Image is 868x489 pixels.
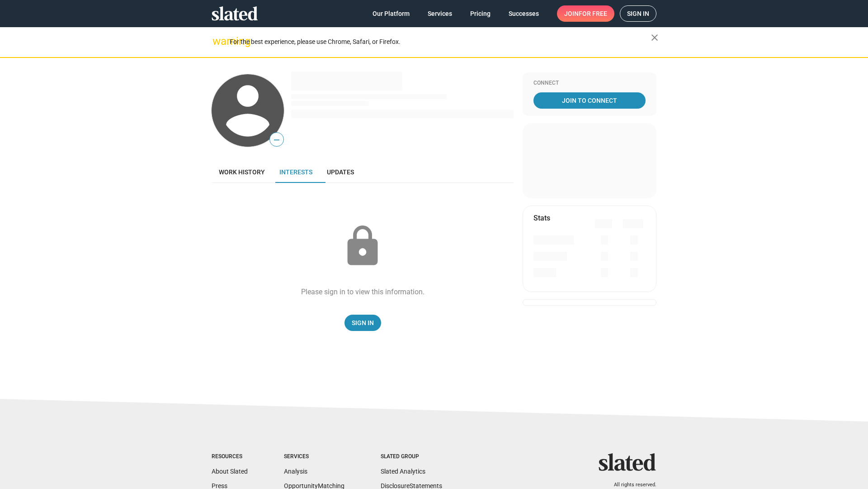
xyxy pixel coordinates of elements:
[279,168,312,176] span: Interests
[509,5,539,22] span: Successes
[533,92,646,109] a: Join To Connect
[284,468,307,475] a: Analysis
[627,6,649,21] span: Sign in
[381,468,425,475] a: Slated Analytics
[501,5,546,22] a: Successes
[649,32,660,43] mat-icon: close
[620,5,656,22] a: Sign in
[272,161,320,183] a: Interests
[564,5,607,22] span: Join
[381,453,442,460] div: Slated Group
[420,5,459,22] a: Services
[212,453,248,460] div: Resources
[301,287,425,297] div: Please sign in to view this information.
[557,5,614,22] a: Joinfor free
[270,134,283,146] span: —
[212,36,223,47] mat-icon: warning
[463,5,498,22] a: Pricing
[365,5,417,22] a: Our Platform
[230,36,651,48] div: For the best experience, please use Chrome, Safari, or Firefox.
[327,168,354,176] span: Updates
[212,468,248,475] a: About Slated
[340,224,385,269] mat-icon: lock
[284,453,344,460] div: Services
[320,161,361,183] a: Updates
[212,161,272,183] a: Work history
[352,315,374,331] span: Sign In
[535,92,644,109] span: Join To Connect
[579,5,607,22] span: for free
[470,5,491,22] span: Pricing
[533,213,550,223] mat-card-title: Stats
[533,80,646,87] div: Connect
[373,5,410,22] span: Our Platform
[428,5,452,22] span: Services
[344,315,381,331] a: Sign In
[219,168,265,176] span: Work history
